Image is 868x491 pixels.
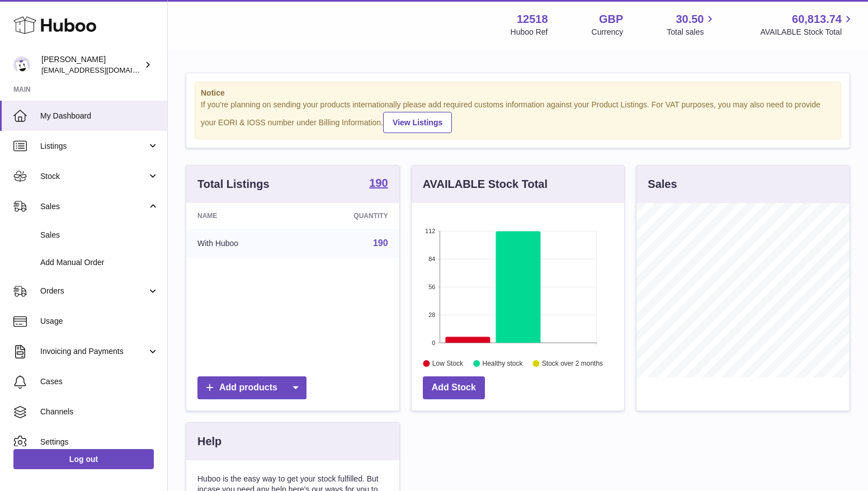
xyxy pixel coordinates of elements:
[40,407,159,417] span: Channels
[373,238,388,248] a: 190
[186,229,299,258] td: With Huboo
[201,88,835,98] strong: Notice
[13,449,154,469] a: Log out
[40,346,147,357] span: Invoicing and Payments
[599,12,623,27] strong: GBP
[40,437,159,447] span: Settings
[41,65,164,74] span: [EMAIL_ADDRESS][DOMAIN_NAME]
[40,171,147,182] span: Stock
[517,12,548,27] strong: 12518
[40,376,159,387] span: Cases
[760,27,855,37] span: AVAILABLE Stock Total
[40,257,159,268] span: Add Manual Order
[197,177,270,192] h3: Total Listings
[792,12,842,27] span: 60,813.74
[428,284,435,290] text: 56
[760,12,855,37] a: 60,813.74 AVAILABLE Stock Total
[40,316,159,327] span: Usage
[432,360,464,367] text: Low Stock
[369,177,388,191] a: 190
[423,376,485,399] a: Add Stock
[201,100,835,133] div: If you're planning on sending your products internationally please add required customs informati...
[428,256,435,262] text: 84
[40,286,147,296] span: Orders
[667,27,716,37] span: Total sales
[186,203,299,229] th: Name
[428,311,435,318] text: 28
[41,54,142,75] div: [PERSON_NAME]
[299,203,399,229] th: Quantity
[40,201,147,212] span: Sales
[40,141,147,152] span: Listings
[369,177,388,188] strong: 190
[197,376,306,399] a: Add products
[40,111,159,121] span: My Dashboard
[425,228,435,234] text: 112
[13,56,30,73] img: caitlin@fancylamp.co
[676,12,704,27] span: 30.50
[667,12,716,37] a: 30.50 Total sales
[482,360,523,367] text: Healthy stock
[432,339,435,346] text: 0
[542,360,603,367] text: Stock over 2 months
[423,177,548,192] h3: AVAILABLE Stock Total
[592,27,624,37] div: Currency
[648,177,677,192] h3: Sales
[40,230,159,240] span: Sales
[197,434,221,449] h3: Help
[511,27,548,37] div: Huboo Ref
[383,112,452,133] a: View Listings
